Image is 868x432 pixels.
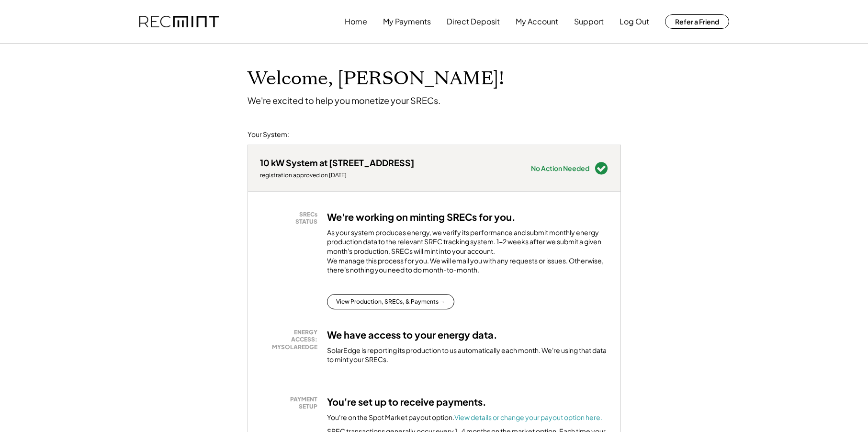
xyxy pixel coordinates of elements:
[665,14,729,29] button: Refer a Friend
[265,396,317,410] div: PAYMENT SETUP
[345,12,367,31] button: Home
[327,294,454,309] button: View Production, SRECs, & Payments →
[327,346,609,364] div: SolarEdge is reporting its production to us automatically each month. We're using that data to mi...
[260,157,414,168] div: 10 kW System at [STREET_ADDRESS]
[265,211,317,226] div: SRECs STATUS
[516,12,558,31] button: My Account
[248,130,289,139] div: Your System:
[574,12,604,31] button: Support
[248,68,504,90] h1: Welcome, [PERSON_NAME]!
[327,396,486,408] h3: You're set up to receive payments.
[454,413,602,421] a: View details or change your payout option here.
[327,228,609,280] div: As your system produces energy, we verify its performance and submit monthly energy production da...
[260,171,414,179] div: registration approved on [DATE]
[327,413,602,422] div: You're on the Spot Market payout option.
[265,329,317,351] div: ENERGY ACCESS: MYSOLAREDGE
[248,95,440,106] div: We're excited to help you monetize your SRECs.
[139,16,219,28] img: recmint-logotype%403x.png
[327,329,497,341] h3: We have access to your energy data.
[327,211,516,223] h3: We're working on minting SRECs for you.
[531,165,589,171] div: No Action Needed
[447,12,500,31] button: Direct Deposit
[620,12,649,31] button: Log Out
[383,12,431,31] button: My Payments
